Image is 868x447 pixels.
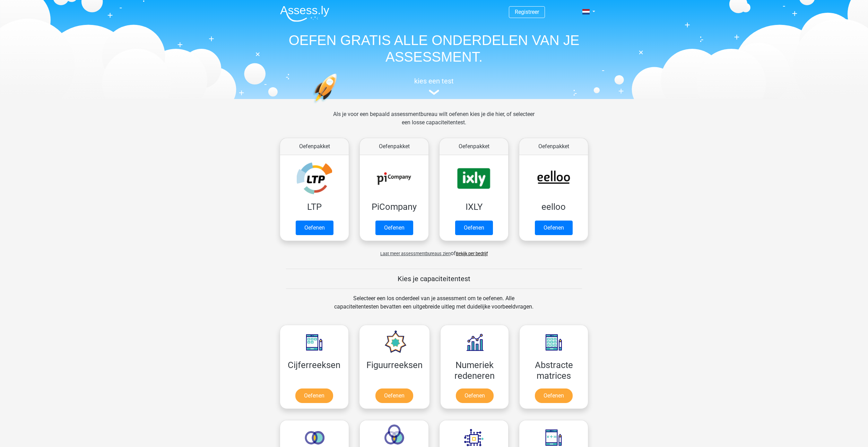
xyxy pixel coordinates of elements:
h5: kies een test [275,77,593,85]
a: Oefenen [296,221,333,235]
a: Oefenen [455,221,493,235]
a: kies een test [275,77,593,95]
img: Assessly [280,6,329,22]
a: Oefenen [456,388,494,403]
a: Oefenen [535,221,573,235]
a: Oefenen [295,388,333,403]
a: Oefenen [375,221,413,235]
img: assessment [429,90,439,95]
a: Oefenen [535,388,573,403]
div: Selecteer een los onderdeel van je assessment om te oefenen. Alle capaciteitentesten bevatten een... [328,294,540,319]
img: oefenen [313,73,364,136]
span: Laat meer assessmentbureaus zien [380,251,451,256]
h1: OEFEN GRATIS ALLE ONDERDELEN VAN JE ASSESSMENT. [275,32,593,65]
h5: Kies je capaciteitentest [286,275,582,283]
div: Als je voor een bepaald assessmentbureau wilt oefenen kies je die hier, of selecteer een losse ca... [328,110,540,135]
div: of [275,244,593,258]
a: Oefenen [375,388,413,403]
a: Bekijk per bedrijf [456,251,488,256]
a: Registreer [515,9,539,15]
